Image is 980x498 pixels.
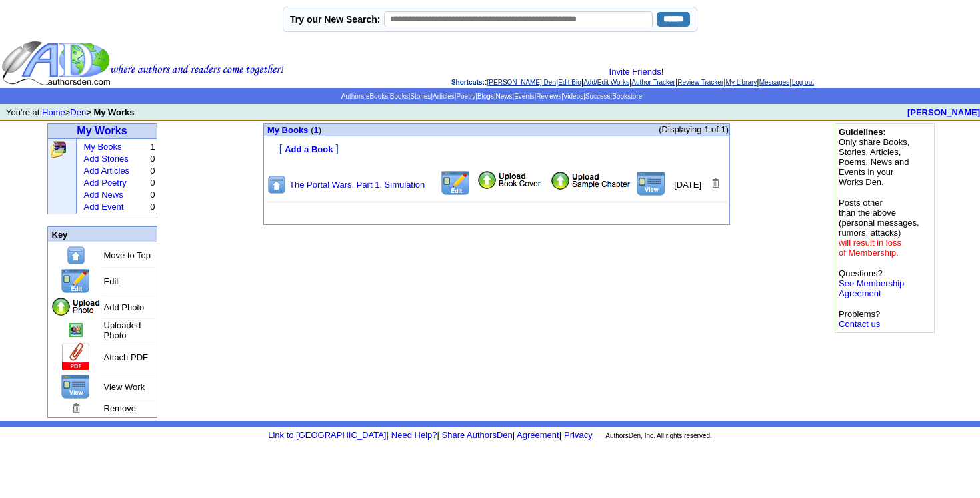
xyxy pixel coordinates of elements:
a: [PERSON_NAME] Den [487,79,556,86]
a: eBooks [366,93,388,100]
a: Success [585,93,611,100]
a: Messages [759,79,790,86]
font: 1 [150,142,155,152]
font: 0 [150,178,155,188]
a: See Membership Agreement [839,278,904,298]
a: Home [42,107,65,117]
a: Reviews [536,93,561,100]
a: Edit Bio [558,79,581,86]
font: | [386,430,388,440]
a: Authors [341,93,364,100]
font: Questions? [839,268,904,298]
a: Author Tracker [631,79,675,86]
font: View Work [104,382,145,392]
a: Den [70,107,86,117]
img: shim.gif [495,225,499,230]
font: Move to Top [104,250,151,260]
a: Agreement [517,430,559,440]
font: Uploaded Photo [104,320,141,340]
font: Add Photo [104,302,145,312]
a: Add Stories [83,154,128,164]
img: Remove this Page [70,402,82,415]
span: ( [311,125,313,135]
a: Add Event [83,202,123,212]
img: Move to top [66,245,86,266]
span: (Displaying 1 of 1) [659,124,729,134]
a: Add/Edit Works [583,79,629,86]
font: Only share Books, Stories, Articles, Poems, News and Events in your Works Den. [839,127,909,187]
font: Remove [104,403,136,413]
font: 0 [150,190,155,200]
img: Add/Remove Photo [477,170,543,190]
font: Problems? [839,309,880,329]
a: My Books [83,142,121,152]
a: Books [390,93,409,100]
span: Shortcuts: [451,79,485,86]
a: Events [514,93,535,100]
img: shim.gif [265,162,269,167]
a: News [496,93,513,100]
label: Try our New Search: [290,14,380,25]
font: ] [335,143,338,154]
a: My Library [726,79,757,86]
a: Share AuthorsDen [442,430,513,440]
img: Add Attachment PDF [551,171,631,190]
font: My Books [267,125,308,135]
a: Add Articles [83,166,129,176]
a: Invite Friends! [609,67,664,77]
span: ) [319,125,321,135]
img: Removes this Title [709,177,721,190]
a: The Portal Wars, Part 1, Simulation [289,180,425,190]
img: shim.gif [265,219,269,224]
font: | [515,430,561,440]
b: Guidelines: [839,127,886,137]
a: Privacy [564,430,593,440]
a: Contact us [839,319,880,329]
font: Edit [104,276,119,286]
a: Add News [83,190,123,200]
a: Videos [563,93,583,100]
a: Poetry [456,93,475,100]
a: 1 [314,125,319,135]
img: Add/Remove Photo [69,323,83,337]
a: Bookstore [612,93,642,100]
img: header_logo2.gif [1,40,284,87]
font: [ [279,143,282,154]
a: Review Tracker [677,79,723,86]
font: Add a Book [285,144,333,154]
a: Stories [410,93,431,100]
img: View this Title [636,171,666,196]
font: | [437,430,439,440]
img: shim.gif [265,137,269,142]
font: 0 [150,154,155,164]
a: Articles [433,93,455,100]
a: Add Poetry [83,178,126,188]
img: Edit this Title [60,268,91,294]
a: My Books [267,124,308,135]
font: Attach PDF [104,352,148,362]
font: Posts other than the above (personal messages, rumors, attacks) [839,198,919,258]
a: [PERSON_NAME] [907,107,980,117]
font: You're at: > [6,107,135,117]
img: Move to top [267,174,287,195]
img: Add Photo [51,297,101,317]
font: [DATE] [674,180,701,190]
a: Log out [792,79,814,86]
img: Add Attachment [61,343,91,372]
a: My Works [77,125,127,136]
img: shim.gif [265,156,269,161]
font: | [513,430,515,440]
font: 0 [150,166,155,176]
img: Click to add, upload, edit and remove all your books, stories, articles and poems. [49,140,67,159]
font: AuthorsDen, Inc. All rights reserved. [605,432,712,439]
b: > My Works [86,107,134,117]
a: Link to [GEOGRAPHIC_DATA] [268,430,386,440]
font: 0 [150,202,155,212]
a: Need Help? [391,430,437,440]
a: Add a Book [285,143,333,154]
img: Edit this Title [440,170,471,196]
font: Key [52,230,68,240]
font: will result in loss of Membership. [839,238,901,258]
img: View this Page [61,374,91,399]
